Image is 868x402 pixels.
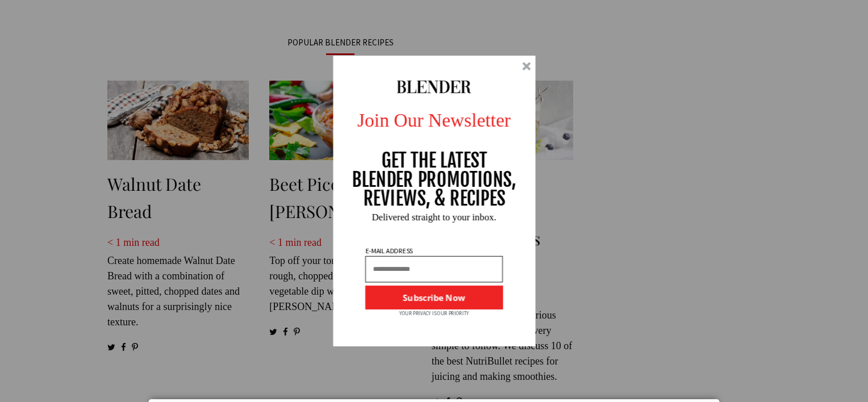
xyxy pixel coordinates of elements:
[399,309,469,317] p: YOUR PRIVACY IS OUR PRIORITY
[323,212,545,222] p: Delivered straight to your inbox.
[352,151,517,208] p: GET THE LATEST BLENDER PROMOTIONS, REVIEWS, & RECIPES
[364,248,414,254] p: E-MAIL ADDRESS
[365,286,503,309] button: Subscribe Now
[323,106,545,134] p: Join Our Newsletter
